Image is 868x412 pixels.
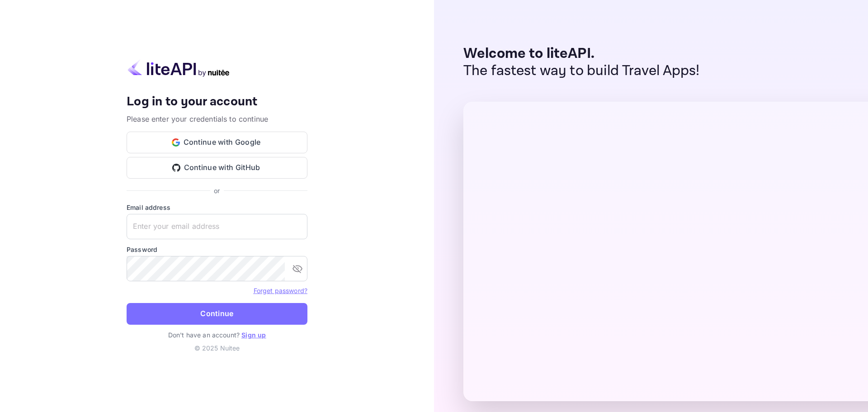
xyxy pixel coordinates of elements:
a: Forget password? [254,286,307,295]
img: liteapi [127,59,231,77]
a: Forget password? [254,287,307,294]
p: Please enter your credentials to continue [127,114,307,124]
h4: Log in to your account [127,94,307,110]
input: Enter your email address [127,214,307,239]
p: or [214,186,220,195]
p: © 2025 Nuitee [127,343,307,353]
button: Continue [127,303,307,325]
label: Email address [127,203,307,212]
button: toggle password visibility [288,260,307,278]
button: Continue with Google [127,132,307,153]
a: Sign up [241,331,266,339]
p: Don't have an account? [127,330,307,340]
label: Password [127,245,307,254]
p: Welcome to liteAPI. [463,45,700,62]
button: Continue with GitHub [127,157,307,179]
p: The fastest way to build Travel Apps! [463,62,700,80]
